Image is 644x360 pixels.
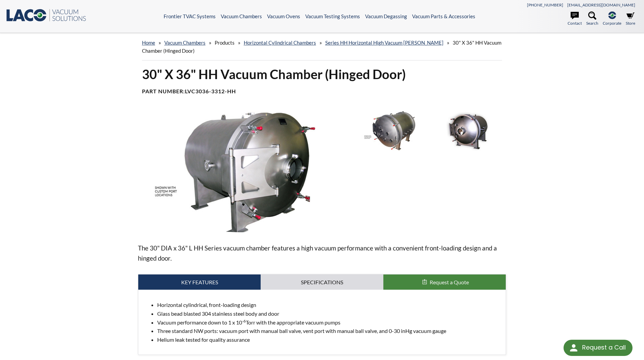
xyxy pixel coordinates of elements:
div: Request a Call [564,340,633,356]
li: Glass bead blasted 304 stainless steel body and door [157,309,501,318]
span: Products [215,40,235,46]
img: SS High Vacuum Chamber with Hinged Door, front angle view [432,111,503,150]
img: SS High Vacuum Chamber with Custom Ports, angled view [359,111,429,150]
b: LVC3036-3312-HH [185,88,236,94]
a: Vacuum Chambers [221,13,262,19]
li: Horizontal cylindrical, front-loading design [157,301,501,309]
h1: 30" X 36" HH Vacuum Chamber (Hinged Door) [142,66,502,82]
div: Request a Call [582,340,626,355]
p: The 30" DIA x 36" L HH Series vacuum chamber features a high vacuum performance with a convenient... [138,243,506,263]
a: Vacuum Chambers [164,40,206,46]
a: Specifications [261,274,383,290]
a: Vacuum Ovens [267,13,300,19]
img: Horizontal High Vacuum Chamber, left side angle view [138,111,354,232]
a: Horizontal Cylindrical Chambers [244,40,316,46]
a: Key Features [138,274,261,290]
a: [PHONE_NUMBER] [527,2,563,7]
a: Vacuum Degassing [365,13,407,19]
a: Store [626,11,635,26]
div: » » » » » [142,33,502,61]
a: Vacuum Testing Systems [305,13,360,19]
img: round button [568,342,579,353]
span: Request a Quote [430,279,469,285]
a: Contact [568,11,582,26]
li: Helium leak tested for quality assurance [157,335,501,344]
li: Three standard NW ports: vacuum port with manual ball valve, vent port with manual ball valve, an... [157,327,501,335]
button: Request a Quote [383,274,506,290]
span: 30" X 36" HH Vacuum Chamber (Hinged Door) [142,40,501,54]
a: Vacuum Parts & Accessories [412,13,475,19]
span: Corporate [603,20,621,26]
h4: Part Number: [142,88,502,95]
a: Series HH Horizontal High Vacuum [PERSON_NAME] [325,40,444,46]
a: Search [586,11,598,26]
a: Frontier TVAC Systems [164,13,216,19]
a: home [142,40,155,46]
li: Vacuum performance down to 1 x 10 Torr with the appropriate vacuum pumps [157,318,501,327]
a: [EMAIL_ADDRESS][DOMAIN_NAME] [567,2,635,7]
sup: -6 [242,318,246,323]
